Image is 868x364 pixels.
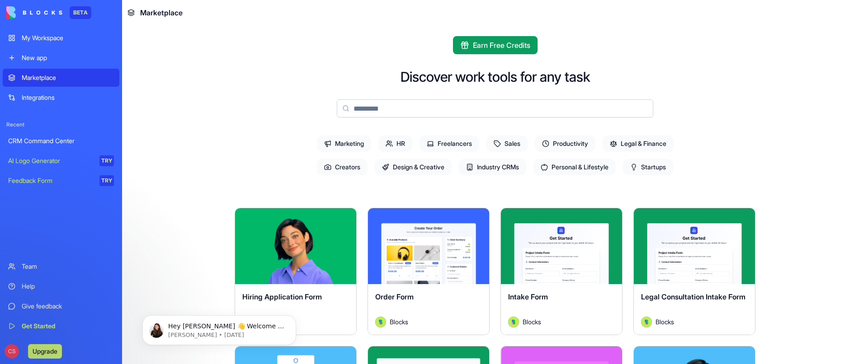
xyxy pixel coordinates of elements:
span: Order Form [375,292,414,301]
a: Legal Consultation Intake FormAvatarBlocks [633,208,755,335]
span: Hiring Application Form [242,292,322,301]
div: Give feedback [22,302,114,311]
a: CRM Command Center [3,132,119,150]
div: BETA [70,6,91,19]
span: Earn Free Credits [473,40,530,51]
span: Blocks [523,317,541,327]
img: Avatar [508,317,519,327]
span: Intake Form [508,292,548,301]
button: Upgrade [28,344,62,359]
div: My Workspace [22,33,114,42]
a: BETA [6,6,91,19]
h2: Discover work tools for any task [401,69,590,85]
a: Intake FormAvatarBlocks [500,208,623,335]
a: Integrations [3,89,119,107]
a: Get Started [3,317,119,335]
span: Recent [3,121,119,128]
div: Get Started [22,322,114,331]
div: TRY [99,155,114,166]
span: Legal & Finance [603,135,674,152]
span: CS [5,344,19,359]
div: Help [22,282,114,291]
span: Sales [486,135,528,152]
a: Give feedback [3,297,119,315]
a: Marketplace [3,69,119,87]
div: AI Logo Generator [8,156,93,165]
a: Order FormAvatarBlocks [368,208,490,335]
a: Team [3,257,119,275]
a: AI Logo GeneratorTRY [3,152,119,170]
a: Upgrade [28,346,62,355]
a: Hiring Application FormAvatarBlocks [235,208,357,335]
div: TRY [99,175,114,186]
span: Creators [317,159,368,175]
a: Help [3,277,119,295]
span: Startups [623,159,673,175]
a: New app [3,49,119,67]
div: CRM Command Center [8,136,114,145]
button: Earn Free Credits [453,36,538,54]
img: Avatar [375,317,386,327]
span: Marketplace [140,7,183,18]
div: New app [22,53,114,62]
a: Feedback FormTRY [3,172,119,190]
span: HR [378,135,412,152]
div: Feedback Form [8,176,93,185]
span: Blocks [390,317,408,327]
img: Avatar [641,317,652,327]
span: Blocks [656,317,674,327]
div: Integrations [22,93,114,102]
span: Productivity [535,135,595,152]
span: Personal & Lifestyle [533,159,616,175]
div: Team [22,262,114,271]
img: logo [6,6,62,19]
span: Design & Creative [375,159,452,175]
div: Marketplace [22,73,114,82]
span: Marketing [317,135,371,152]
a: My Workspace [3,29,119,47]
span: Legal Consultation Intake Form [641,292,745,301]
span: Industry CRMs [459,159,526,175]
iframe: Intercom notifications message [129,296,310,359]
span: Freelancers [420,135,479,152]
